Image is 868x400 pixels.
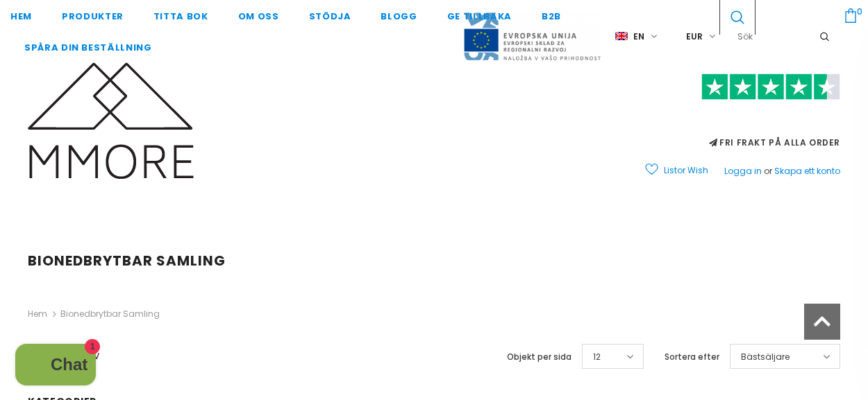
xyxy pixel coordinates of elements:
span: or [764,165,772,177]
span: Blogg [381,10,417,23]
span: Bästsäljare [741,350,790,364]
span: Spåra din beställning [24,41,152,54]
span: 12 [593,350,601,364]
a: Spåra din beställning [24,31,152,62]
span: B2B [542,10,561,23]
span: Listor Wish [664,164,708,177]
label: Sortera efter [665,350,719,364]
a: 0 [833,6,868,23]
label: Objekt per sida [507,350,571,364]
iframe: Customer reviews powered by Trustpilot [632,100,840,136]
span: Om oss [238,10,279,23]
a: Logga in [724,165,762,177]
span: Ge tillbaka [447,10,512,23]
img: Lita på Pilot Stars [701,73,840,101]
span: stödja [309,10,351,23]
a: Bionedbrytbar samling [60,308,160,320]
span: Produkter [62,10,124,23]
a: Listor Wish [645,158,708,182]
span: Titta bok [153,10,208,23]
span: Bionedbrytbar samling [28,251,226,270]
span: Hem [10,10,32,23]
a: Skapa ett konto [774,165,840,177]
span: Fri frakt på alla order [632,80,840,148]
a: Hem [28,306,47,322]
img: MMORE-fall [28,62,194,179]
span: 0 [851,3,867,19]
inbox-online-store-chat: Shopify online store chat [11,344,100,389]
